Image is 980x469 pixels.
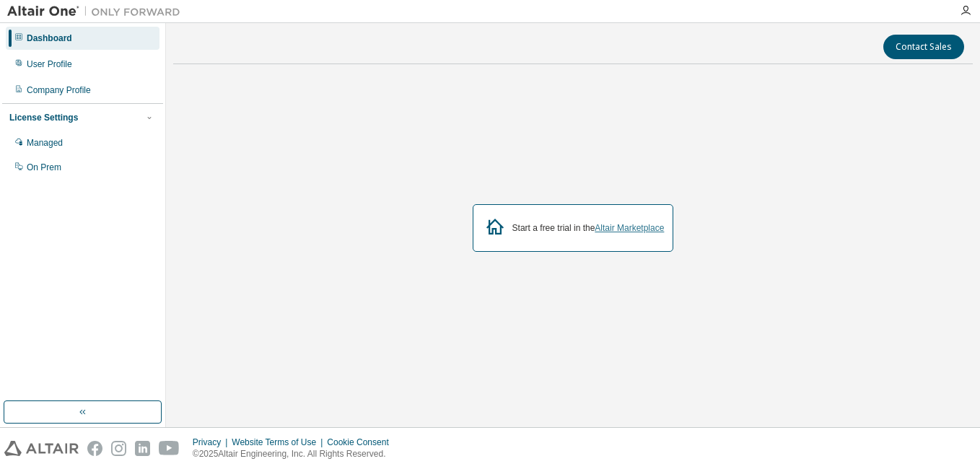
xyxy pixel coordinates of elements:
[232,437,327,448] div: Website Terms of Use
[135,441,150,456] img: linkedin.svg
[7,4,188,19] img: Altair One
[27,137,63,149] div: Managed
[595,223,664,233] a: Altair Marketplace
[27,162,61,173] div: On Prem
[4,441,79,456] img: altair_logo.svg
[327,437,397,448] div: Cookie Consent
[27,32,72,44] div: Dashboard
[27,58,72,70] div: User Profile
[512,222,665,234] div: Start a free trial in the
[193,437,232,448] div: Privacy
[111,441,126,456] img: instagram.svg
[193,448,398,460] p: © 2025 Altair Engineering, Inc. All Rights Reserved.
[87,441,102,456] img: facebook.svg
[159,441,180,456] img: youtube.svg
[27,84,91,96] div: Company Profile
[883,35,964,59] button: Contact Sales
[9,112,78,123] div: License Settings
